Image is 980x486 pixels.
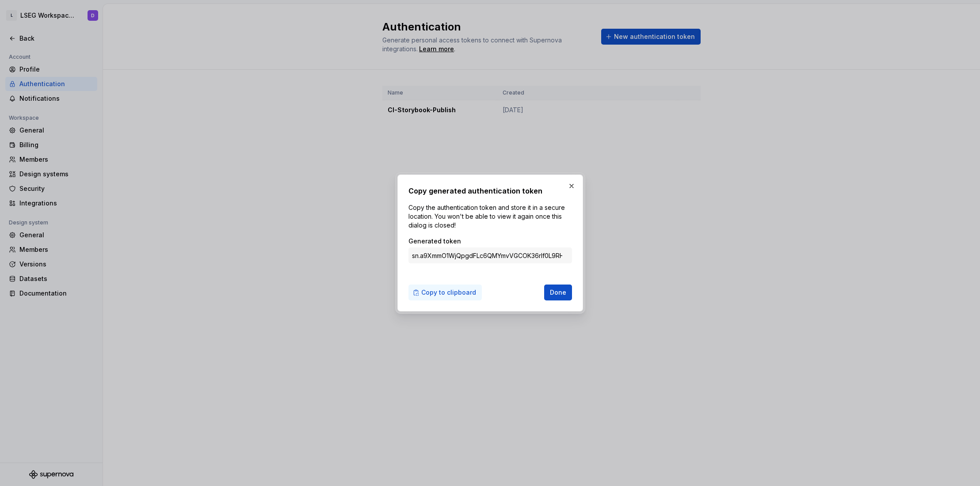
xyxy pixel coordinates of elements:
[408,237,461,246] label: Generated token
[550,288,566,297] span: Done
[421,288,476,297] span: Copy to clipboard
[408,186,572,196] h2: Copy generated authentication token
[408,285,482,300] button: Copy to clipboard
[544,285,572,300] button: Done
[408,203,572,230] p: Copy the authentication token and store it in a secure location. You won't be able to view it aga...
